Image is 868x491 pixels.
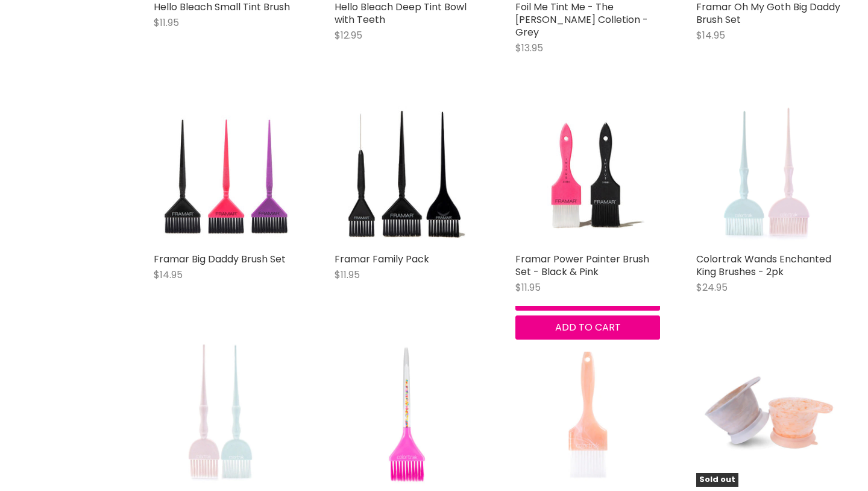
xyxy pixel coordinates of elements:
[696,280,728,294] span: $24.95
[515,315,660,340] button: Add to cart
[696,473,738,487] span: Sold out
[335,268,360,282] span: $11.95
[335,28,362,42] span: $12.95
[154,252,286,266] a: Framar Big Daddy Brush Set
[154,268,183,282] span: $14.95
[696,28,725,42] span: $14.95
[335,342,479,487] img: Colortrak Sweet Treats Sprinkle Feather Bristle Brush
[515,102,660,247] img: Framar Power Painter Brush Set - Black & Pink
[555,320,621,334] span: Add to cart
[335,252,429,266] a: Framar Family Pack
[515,342,660,487] img: Colortrak Canyon Skies Paint Brush
[154,342,298,487] img: Colortrak Wands Enchanted Queen Brushes - 2pk
[515,252,649,279] a: Framar Power Painter Brush Set - Black & Pink
[154,16,179,30] span: $11.95
[515,41,543,55] span: $13.95
[696,342,841,487] a: Colortrak Canyon Skies Suction Bowls - 2pkSold out
[335,102,479,247] img: Framar Family Pack
[154,102,298,247] img: Framar Big Daddy Brush Set
[696,102,841,247] img: Colortrak Wands Enchanted King Brushes - 2pk
[696,342,841,487] img: Colortrak Canyon Skies Suction Bowls - 2pk
[696,252,831,279] a: Colortrak Wands Enchanted King Brushes - 2pk
[515,280,541,294] span: $11.95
